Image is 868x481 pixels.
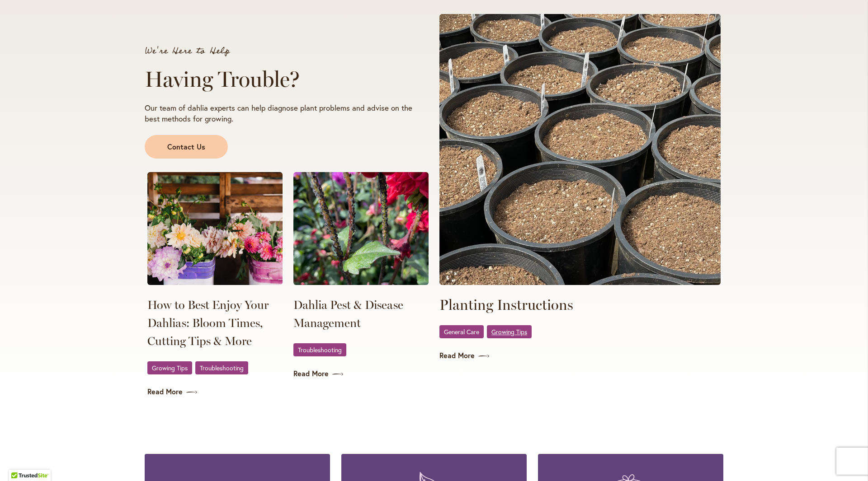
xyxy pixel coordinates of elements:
[491,329,527,335] span: Growing Tips
[487,325,532,338] a: Growing Tips
[439,325,484,338] a: General Care
[145,47,431,56] p: We're Here to Help
[439,296,573,314] a: Planting Instructions
[439,325,721,340] div: ,
[145,103,413,124] p: Our team of dahlia experts can help diagnose plant problems and advise on the best methods for gr...
[145,66,431,92] h2: Having Trouble?
[293,343,346,356] a: Troubleshooting
[147,296,283,350] a: How to Best Enjoy Your Dahlias: Bloom Times, Cutting Tips & More
[195,361,248,374] a: Troubleshooting
[152,365,188,371] span: Growing Tips
[145,135,228,159] a: Contact Us
[200,365,244,371] span: Troubleshooting
[147,387,283,397] a: Read More
[167,142,205,152] span: Contact Us
[298,347,342,353] span: Troubleshooting
[293,369,429,379] a: Read More
[147,172,283,285] img: SID - DAHLIAS - BUCKETS
[293,172,429,285] img: DAHLIAS - APHIDS
[444,329,479,335] span: General Care
[147,361,192,374] a: Growing Tips
[293,296,429,332] a: Dahlia Pest & Disease Management
[147,361,283,376] div: ,
[439,350,721,361] a: Read More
